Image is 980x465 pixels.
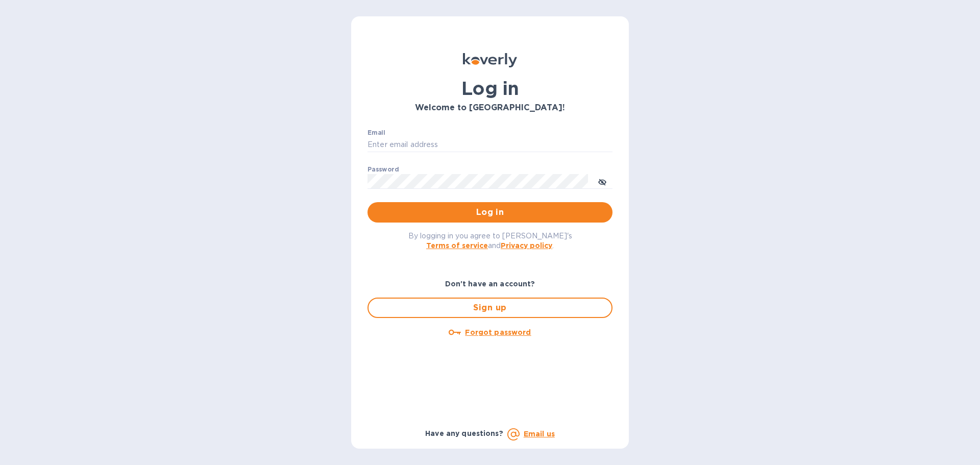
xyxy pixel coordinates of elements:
[463,53,517,67] img: Koverly
[367,103,612,113] h3: Welcome to [GEOGRAPHIC_DATA]!
[367,130,385,136] label: Email
[465,328,531,336] u: Forgot password
[367,137,612,153] input: Enter email address
[367,298,612,318] button: Sign up
[376,206,604,218] span: Log in
[524,430,555,438] a: Email us
[425,429,503,437] b: Have any questions?
[367,202,612,223] button: Log in
[501,241,552,250] a: Privacy policy
[445,280,535,288] b: Don't have an account?
[592,171,612,191] button: toggle password visibility
[367,78,612,99] h1: Log in
[367,166,399,173] label: Password
[426,241,488,250] a: Terms of service
[408,232,572,250] span: By logging in you agree to [PERSON_NAME]'s and .
[377,302,603,314] span: Sign up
